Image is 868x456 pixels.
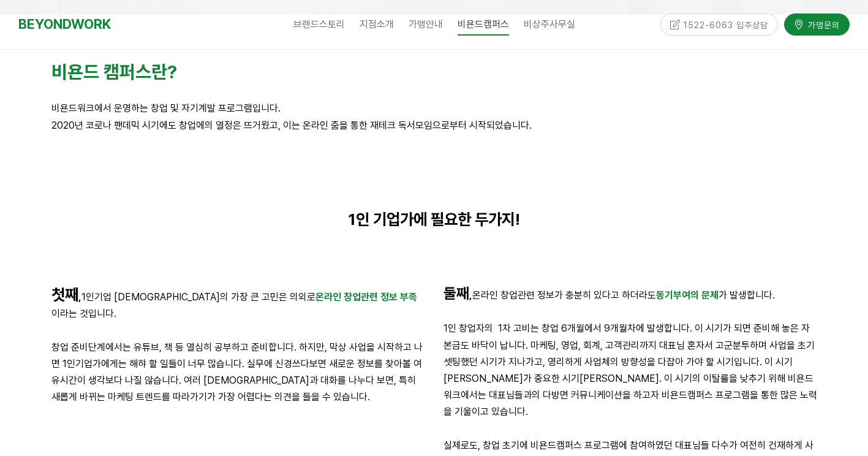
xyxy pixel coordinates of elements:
[104,61,151,83] strong: 캠퍼스
[18,13,111,36] a: BEYONDWORK
[443,285,817,303] p: 온라인 창업관련 정보가 충분히 있다고 하더라도 가 발생합니다.
[360,18,394,30] span: 지점소개
[348,210,520,229] strong: 1인 기업가에 필요한 두가지!
[78,291,81,303] strong: ,
[51,117,817,134] p: 2020년 코로나 팬데믹 시기에도 창업에의 열정은 뜨거웠고, 이는 온라인 줌을 통한 재테크 독서모임으로부터 시작되었습니다.
[51,61,99,83] span: 비욘드
[51,285,78,304] strong: 첫째
[443,284,469,302] strong: 둘째
[516,9,583,40] a: 비상주사무실
[443,320,817,420] p: 1인 창업자의 1차 고비는 창업 6개월에서 9개월차에 발생합니다. 이 시기가 되면 준비해 놓은 자본금도 바닥이 납니다. 마케팅, 영업, 회계, 고객관리까지 대표님 혼자서 고군...
[469,289,472,301] strong: ,
[51,285,425,322] p: 1인기업 [DEMOGRAPHIC_DATA]의 가장 큰 고민은 의외로 이라는 것입니다.
[401,9,450,40] a: 가맹안내
[524,18,575,30] span: 비상주사무실
[51,100,817,116] p: 비욘드워크에서 운영하는 창업 및 자기계발 프로그램입니다.
[51,339,425,406] p: 창업 준비단계에서는 유튜브, 책 등 열심히 공부하고 준비합니다. 하지만, 막상 사업을 시작하고 나면 1인기업가에게는 해햐 할 일들이 너무 많습니다. 실무에 신경쓰다보면 새로운...
[151,61,177,83] span: 란?
[409,18,443,30] span: 가맹안내
[315,291,417,303] span: 온라인 창업관련 정보 부족
[458,14,509,36] span: 비욘드캠퍼스
[352,9,401,40] a: 지점소개
[293,18,345,30] span: 브랜드스토리
[804,18,840,31] span: 가맹문의
[656,289,719,301] span: 동기부여의 문제
[286,9,352,40] a: 브랜드스토리
[784,13,850,35] a: 가맹문의
[450,9,516,40] a: 비욘드캠퍼스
